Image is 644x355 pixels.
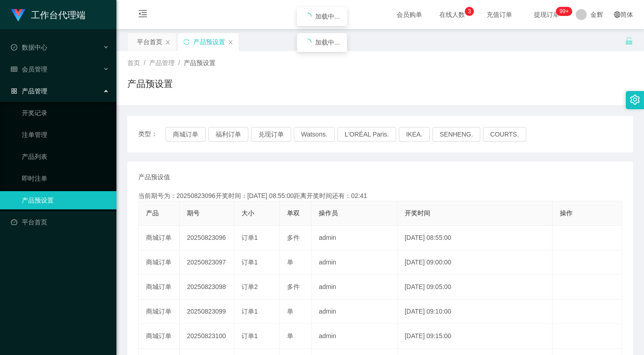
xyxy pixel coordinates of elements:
[304,13,312,20] i: icon: loading
[465,7,474,16] sup: 3
[22,104,109,122] a: 开奖记录
[397,275,553,299] td: [DATE] 09:05:00
[397,299,553,324] td: [DATE] 09:10:00
[405,209,430,217] span: 开奖时间
[180,226,234,250] td: 20250823096
[625,37,633,45] i: 图标: unlock
[241,332,258,340] span: 订单1
[11,66,47,73] span: 会员管理
[22,191,109,209] a: 产品预设置
[435,11,469,18] span: 在线人数
[287,234,300,241] span: 多件
[482,11,517,18] span: 充值订单
[11,213,109,231] a: 图标: dashboard平台首页
[180,275,234,299] td: 20250823098
[312,275,397,299] td: admin
[166,127,206,142] button: 商城订单
[315,13,340,20] span: 加载中...
[483,127,526,142] button: COURTS.
[31,0,86,30] h1: 工作台代理端
[11,11,86,18] a: 工作台代理端
[433,127,480,142] button: SENHENG.
[139,324,180,349] td: 商城订单
[287,283,300,290] span: 多件
[287,308,293,315] span: 单
[312,324,397,349] td: admin
[397,226,553,250] td: [DATE] 08:55:00
[241,308,258,315] span: 订单1
[315,39,340,46] span: 加载中...
[183,39,190,45] i: 图标: sync
[468,7,471,16] p: 3
[178,59,180,66] span: /
[184,59,216,66] span: 产品预设置
[228,40,233,45] i: 图标: close
[127,59,140,66] span: 首页
[11,44,17,51] i: 图标: check-circle-o
[138,127,166,142] span: 类型：
[139,250,180,275] td: 商城订单
[180,324,234,349] td: 20250823100
[241,259,258,266] span: 订单1
[397,250,553,275] td: [DATE] 09:00:00
[22,169,109,188] a: 即时注单
[556,7,572,16] sup: 924
[241,283,258,290] span: 订单2
[127,0,158,30] i: 图标: menu-fold
[127,77,173,91] h1: 产品预设置
[193,33,225,51] div: 产品预设置
[138,172,170,182] span: 产品预设值
[529,11,564,18] span: 提现订单
[22,147,109,166] a: 产品列表
[337,127,396,142] button: L'ORÉAL Paris.
[180,250,234,275] td: 20250823097
[137,33,162,51] div: 平台首页
[399,127,430,142] button: IKEA.
[312,226,397,250] td: admin
[312,250,397,275] td: admin
[287,209,300,217] span: 单双
[187,209,200,217] span: 期号
[11,87,47,95] span: 产品管理
[251,127,291,142] button: 兑现订单
[22,126,109,144] a: 注单管理
[614,11,620,18] i: 图标: global
[139,299,180,324] td: 商城订单
[146,209,159,217] span: 产品
[11,44,47,51] span: 数据中心
[241,209,254,217] span: 大小
[630,95,640,105] i: 图标: setting
[287,332,293,340] span: 单
[241,234,258,241] span: 订单1
[312,299,397,324] td: admin
[294,127,335,142] button: Watsons.
[11,9,25,22] img: logo.9652507e.png
[165,40,171,45] i: 图标: close
[139,226,180,250] td: 商城订单
[149,59,175,66] span: 产品管理
[208,127,248,142] button: 福利订单
[138,191,622,201] div: 当前期号为：20250823096开奖时间：[DATE] 08:55:00距离开奖时间还有：02:41
[287,259,293,266] span: 单
[397,324,553,349] td: [DATE] 09:15:00
[180,299,234,324] td: 20250823099
[139,275,180,299] td: 商城订单
[11,88,17,94] i: 图标: appstore-o
[304,39,312,46] i: icon: loading
[144,59,146,66] span: /
[319,209,338,217] span: 操作员
[560,209,573,217] span: 操作
[11,66,17,72] i: 图标: table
